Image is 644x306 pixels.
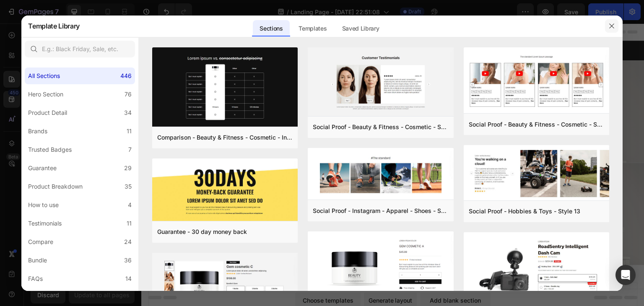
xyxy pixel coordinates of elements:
[28,218,62,228] div: Testimonials
[253,20,289,37] div: Sections
[308,148,453,202] img: sp30.png
[125,182,132,192] div: 35
[132,104,371,131] h2: Shopiq
[28,255,47,265] div: Bundle
[378,140,503,241] img: gempages_432750572815254551-b6a4a941-7edb-4685-a224-51784ea79361.png
[28,108,67,118] div: Product Detail
[157,132,293,143] div: Comparison - Beauty & Fitness - Cosmetic - Ingredients - Style 19
[28,237,53,247] div: Compare
[313,122,448,132] div: Social Proof - Beauty & Fitness - Cosmetic - Style 16
[174,157,329,176] button: Shop Now
[133,137,370,146] p: Shopiq, The store you know and love
[124,163,132,173] div: 29
[469,119,604,130] div: Social Proof - Beauty & Fitness - Cosmetic - Style 8
[25,41,135,57] input: E.g.: Black Friday, Sale, etc.
[235,162,268,171] div: Shop Now
[28,71,60,81] div: All Sections
[120,71,132,81] div: 446
[244,91,297,98] p: 2000+ 5-Star Reviews
[464,145,609,202] img: sp13.png
[127,126,132,136] div: 11
[308,47,453,118] img: sp16.png
[469,206,580,216] div: Social Proof - Hobbies & Toys - Style 13
[28,145,72,155] div: Trusted Badges
[128,200,132,210] div: 4
[313,206,448,216] div: Social Proof - Instagram - Apparel - Shoes - Style 30
[128,145,132,155] div: 7
[133,181,370,188] p: Lorem ipsum dolor sit amet, consectetur
[292,20,333,37] div: Templates
[28,89,63,99] div: Hero Section
[615,265,636,285] div: Open Intercom Messenger
[28,200,59,210] div: How to use
[28,274,43,284] div: FAQs
[127,218,132,228] div: 11
[28,126,47,136] div: Brands
[464,47,609,115] img: sp8.png
[152,158,298,223] img: g30.png
[124,255,132,265] div: 36
[232,254,272,263] span: Add section
[28,163,57,173] div: Guarantee
[152,47,298,128] img: c19.png
[125,89,132,99] div: 76
[124,237,132,247] div: 24
[28,15,80,37] h2: Template Library
[7,23,496,31] p: FREE Shipping On All U.S. Orders Over $150
[28,182,83,192] div: Product Breakdown
[335,20,386,37] div: Saved Library
[125,274,132,284] div: 14
[124,108,132,118] div: 34
[157,227,247,237] div: Guarantee - 30 day money back
[378,37,503,139] img: gempages_432750572815254551-d752ab03-87ac-4760-b8f3-fd63bd46a24c.png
